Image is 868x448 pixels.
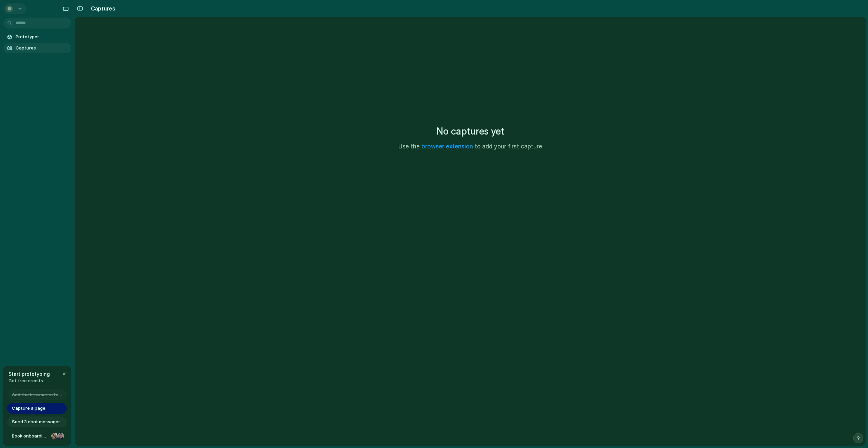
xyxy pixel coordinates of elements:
span: Get free credits [8,378,50,384]
div: Nicole Kubica [51,432,59,440]
span: Prototypes [16,34,68,40]
span: Add the browser extension [12,391,63,398]
h2: No captures yet [436,124,504,138]
span: Captures [16,45,68,52]
a: Book onboarding call [7,431,67,442]
span: Send 3 chat messages [12,419,61,425]
span: Start prototyping [8,370,50,378]
span: Book onboarding call [12,433,48,440]
p: Use the to add your first capture [398,142,542,151]
a: Captures [3,43,71,53]
h2: Captures [88,4,115,13]
span: Capture a page [12,405,45,412]
a: browser extension [421,143,473,150]
a: Prototypes [3,32,71,42]
div: Christian Iacullo [57,432,65,440]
